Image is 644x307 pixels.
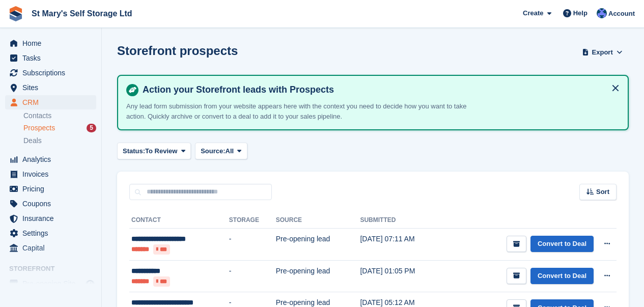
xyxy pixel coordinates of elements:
td: [DATE] 01:05 PM [360,260,445,292]
span: Pricing [22,182,83,196]
span: Storefront [9,264,101,274]
a: St Mary's Self Storage Ltd [27,5,136,22]
td: - [229,260,276,292]
img: stora-icon-8386f47178a22dfd0bd8f6a31ec36ba5ce8667c1dd55bd0f319d3a0aa187defe.svg [8,6,23,21]
span: All [226,146,234,156]
a: menu [5,167,96,181]
a: Convert to Deal [530,268,594,285]
td: - [229,229,276,261]
span: Account [608,9,635,19]
td: Pre-opening lead [276,229,360,261]
span: Source: [201,146,225,156]
img: Matthew Keenan [597,8,607,18]
th: Submitted [360,212,445,229]
a: menu [5,51,96,65]
span: Coupons [22,197,83,211]
span: Subscriptions [22,66,83,80]
span: Capital [22,241,83,255]
a: menu [5,66,96,80]
a: menu [5,241,96,255]
span: Pre-opening Site [22,276,83,291]
span: Deals [23,136,42,146]
span: Invoices [22,167,83,181]
button: Export [580,44,625,61]
td: [DATE] 07:11 AM [360,229,445,261]
span: Analytics [22,152,83,166]
span: To Review [145,146,177,156]
span: Sort [596,187,609,197]
th: Storage [229,212,276,229]
a: Convert to Deal [530,236,594,253]
span: Prospects [23,123,55,133]
a: menu [5,152,96,166]
a: menu [5,182,96,196]
a: menu [5,36,96,50]
th: Source [276,212,360,229]
span: Settings [22,226,83,240]
div: 5 [87,124,96,132]
span: Sites [22,80,83,95]
button: Source: All [195,143,247,159]
a: menu [5,80,96,95]
a: Prospects 5 [23,123,96,133]
span: Export [592,47,613,58]
span: Insurance [22,211,83,226]
a: Deals [23,135,96,146]
span: Home [22,36,83,50]
a: menu [5,211,96,226]
span: CRM [22,95,83,109]
a: Contacts [23,111,96,121]
p: Any lead form submission from your website appears here with the context you need to decide how y... [126,101,483,121]
h4: Action your Storefront leads with Prospects [138,84,620,96]
a: menu [5,197,96,211]
span: Help [573,8,587,18]
h1: Storefront prospects [117,44,238,58]
a: menu [5,95,96,109]
a: menu [5,226,96,240]
span: Status: [123,146,145,156]
th: Contact [129,212,229,229]
td: Pre-opening lead [276,260,360,292]
a: Preview store [84,277,96,290]
a: menu [5,276,96,291]
span: Create [523,8,543,18]
button: Status: To Review [117,143,191,159]
span: Tasks [22,51,83,65]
